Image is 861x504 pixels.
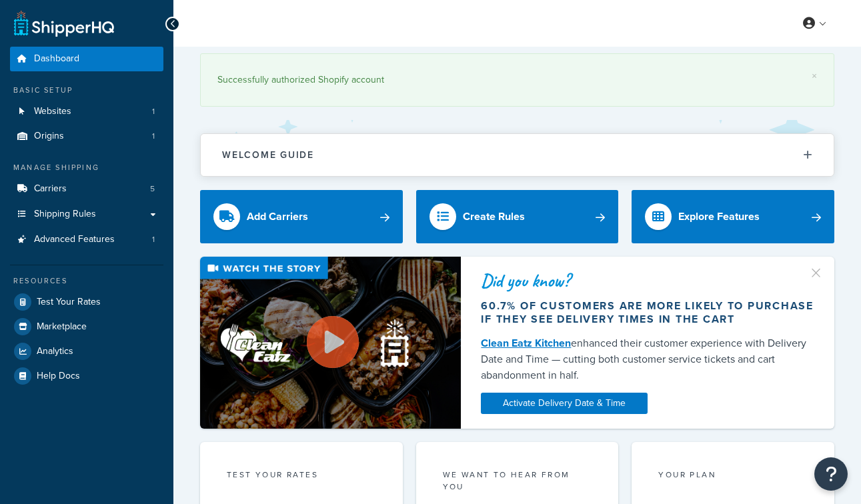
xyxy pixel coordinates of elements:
div: Your Plan [658,469,808,484]
div: 60.7% of customers are more likely to purchase if they see delivery times in the cart [481,299,814,326]
span: Shipping Rules [34,209,96,220]
a: Explore Features [632,190,834,243]
a: Marketplace [10,315,163,339]
img: Video thumbnail [200,257,461,429]
span: 5 [150,183,155,195]
button: Open Resource Center [814,457,848,491]
span: Carriers [34,183,67,195]
li: Carriers [10,177,163,201]
div: Test your rates [227,469,376,484]
div: Add Carriers [247,207,308,226]
a: Create Rules [416,190,619,243]
a: Add Carriers [200,190,403,243]
span: 1 [152,131,155,142]
span: Help Docs [37,371,80,382]
a: Activate Delivery Date & Time [481,393,648,414]
a: Shipping Rules [10,202,163,227]
a: Dashboard [10,47,163,71]
div: Basic Setup [10,85,163,96]
a: × [812,71,817,81]
li: Origins [10,124,163,149]
a: Help Docs [10,364,163,388]
a: Websites1 [10,99,163,124]
a: Analytics [10,339,163,363]
span: Advanced Features [34,234,115,245]
a: Test Your Rates [10,290,163,314]
a: Origins1 [10,124,163,149]
li: Websites [10,99,163,124]
span: 1 [152,106,155,117]
div: Successfully authorized Shopify account [217,71,817,89]
li: Advanced Features [10,227,163,252]
h2: Welcome Guide [222,150,314,160]
button: Welcome Guide [201,134,834,176]
div: Create Rules [463,207,525,226]
span: Origins [34,131,64,142]
div: Resources [10,275,163,287]
div: Manage Shipping [10,162,163,173]
div: Explore Features [678,207,760,226]
span: Analytics [37,346,73,357]
div: Did you know? [481,271,814,290]
span: Test Your Rates [37,297,101,308]
span: Websites [34,106,71,117]
a: Clean Eatz Kitchen [481,335,571,351]
span: Dashboard [34,53,79,65]
span: Marketplace [37,321,87,333]
span: 1 [152,234,155,245]
p: we want to hear from you [443,469,592,493]
div: enhanced their customer experience with Delivery Date and Time — cutting both customer service ti... [481,335,814,383]
a: Carriers5 [10,177,163,201]
a: Advanced Features1 [10,227,163,252]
